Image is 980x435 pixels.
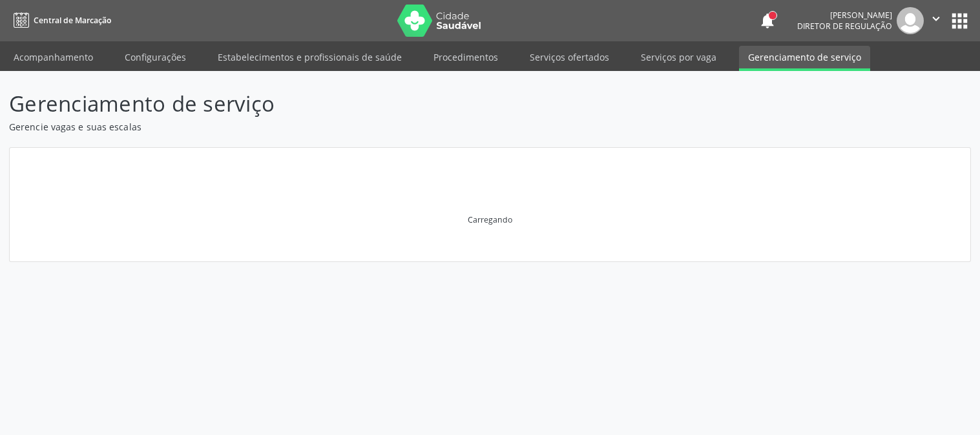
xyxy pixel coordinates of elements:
[632,46,725,68] a: Serviços por vaga
[797,10,892,21] div: [PERSON_NAME]
[948,10,971,32] button: apps
[897,7,924,34] img: img
[424,46,507,68] a: Procedimentos
[34,15,111,26] span: Central de Marcação
[758,12,777,30] button: notifications
[924,7,948,34] button: 
[9,120,682,134] p: Gerencie vagas e suas escalas
[521,46,618,68] a: Serviços ofertados
[5,46,102,68] a: Acompanhamento
[209,46,411,68] a: Estabelecimentos e profissionais de saúde
[9,10,111,31] a: Central de Marcação
[929,12,943,26] i: 
[739,46,870,71] a: Gerenciamento de serviço
[797,21,892,32] span: Diretor de regulação
[9,88,682,120] p: Gerenciamento de serviço
[468,214,512,225] div: Carregando
[116,46,195,68] a: Configurações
